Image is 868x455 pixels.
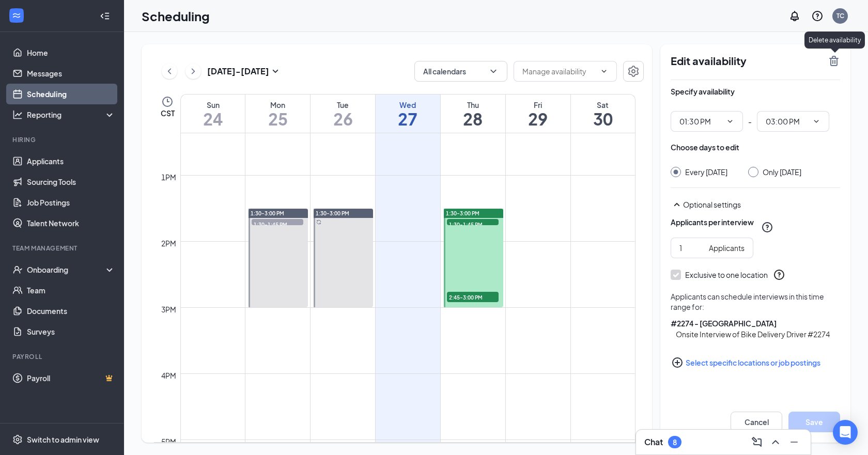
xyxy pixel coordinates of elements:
[751,436,763,448] svg: ComposeMessage
[27,213,115,233] a: Talent Network
[27,280,115,301] a: Team
[27,84,115,104] a: Scheduling
[27,109,116,120] div: Reporting
[11,10,22,21] svg: WorkstreamLogo
[376,110,440,128] h1: 27
[671,352,840,373] button: Select specific locations or job postingsPlusCircle
[311,95,375,133] a: August 26, 2025
[506,100,570,110] div: Fri
[685,167,727,177] div: Every [DATE]
[767,434,784,450] button: ChevronUp
[12,352,113,361] div: Payroll
[671,318,840,328] div: #2274 - [GEOGRAPHIC_DATA]
[245,95,310,133] a: August 25, 2025
[447,219,499,229] span: 1:30-1:45 PM
[12,109,23,120] svg: Analysis
[441,100,505,110] div: Thu
[685,270,768,280] div: Exclusive to one location
[571,110,635,128] h1: 30
[788,436,800,448] svg: Minimize
[27,301,115,321] a: Documents
[644,436,663,448] h3: Chat
[164,65,175,77] svg: ChevronLeft
[441,95,505,133] a: August 28, 2025
[773,269,785,281] svg: QuestionInfo
[162,64,177,79] button: ChevronLeft
[731,412,782,432] button: Cancel
[671,55,822,67] h2: Edit availability
[726,117,734,125] svg: ChevronDown
[376,95,440,133] a: August 27, 2025
[100,11,110,21] svg: Collapse
[671,198,683,211] svg: SmallChevronUp
[12,264,23,275] svg: UserCheck
[828,55,840,67] svg: TrashOutline
[811,10,824,22] svg: QuestionInfo
[506,110,570,128] h1: 29
[316,219,321,225] svg: Sync
[788,412,840,432] button: Save
[27,63,115,84] a: Messages
[627,65,640,77] svg: Settings
[376,100,440,110] div: Wed
[441,110,505,128] h1: 28
[749,434,765,450] button: ComposeMessage
[571,100,635,110] div: Sat
[812,117,820,125] svg: ChevronDown
[245,100,310,110] div: Mon
[181,95,245,133] a: August 24, 2025
[251,210,284,217] span: 1:30-3:00 PM
[12,434,23,445] svg: Settings
[786,434,802,450] button: Minimize
[571,95,635,133] a: August 30, 2025
[27,151,115,171] a: Applicants
[683,199,840,210] div: Optional settings
[836,11,844,20] div: TC
[671,198,840,211] div: Optional settings
[673,438,677,447] div: 8
[181,100,245,110] div: Sun
[142,7,210,25] h1: Scheduling
[671,86,735,97] div: Specify availability
[311,100,375,110] div: Tue
[414,61,507,82] button: All calendarsChevronDown
[27,434,99,445] div: Switch to admin view
[27,321,115,342] a: Surveys
[185,64,201,79] button: ChevronRight
[12,135,113,144] div: Hiring
[159,436,178,447] div: 5pm
[252,219,303,229] span: 1:30-1:45 PM
[27,192,115,213] a: Job Postings
[600,67,608,75] svg: ChevronDown
[833,420,858,445] div: Open Intercom Messenger
[159,171,178,183] div: 1pm
[763,167,801,177] div: Only [DATE]
[316,210,349,217] span: 1:30-3:00 PM
[761,221,773,233] svg: QuestionInfo
[522,66,596,77] input: Manage availability
[245,110,310,128] h1: 25
[671,111,840,132] div: -
[506,95,570,133] a: August 29, 2025
[671,217,754,227] div: Applicants per interview
[27,368,115,388] a: PayrollCrown
[671,142,739,152] div: Choose days to edit
[788,10,801,22] svg: Notifications
[769,436,782,448] svg: ChevronUp
[27,264,106,275] div: Onboarding
[161,108,175,118] span: CST
[159,304,178,315] div: 3pm
[311,110,375,128] h1: 26
[159,370,178,381] div: 4pm
[12,244,113,253] div: Team Management
[447,292,499,302] span: 2:45-3:00 PM
[488,66,499,76] svg: ChevronDown
[161,96,174,108] svg: Clock
[623,61,644,82] button: Settings
[181,110,245,128] h1: 24
[27,42,115,63] a: Home
[671,291,840,312] div: Applicants can schedule interviews in this time range for:
[207,66,269,77] h3: [DATE] - [DATE]
[676,328,840,340] span: Onsite Interview of Bike Delivery Driver #2274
